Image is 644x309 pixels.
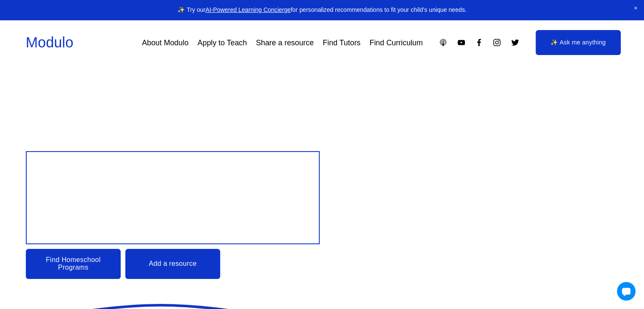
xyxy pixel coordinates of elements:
a: Find Curriculum [370,35,423,50]
span: Design your child’s Education [36,162,295,232]
a: Apple Podcasts [439,38,448,47]
a: Facebook [475,38,484,47]
a: AI-Powered Learning Concierge [205,6,290,13]
a: Twitter [511,38,520,47]
a: Add a resource [125,249,220,279]
a: Find Homeschool Programs [26,249,121,279]
a: YouTube [457,38,466,47]
a: ✨ Ask me anything [536,30,621,55]
a: Apply to Teach [198,35,247,50]
a: Modulo [26,34,73,50]
a: Find Tutors [323,35,360,50]
a: About Modulo [142,35,188,50]
a: Instagram [492,38,501,47]
a: Share a resource [256,35,314,50]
